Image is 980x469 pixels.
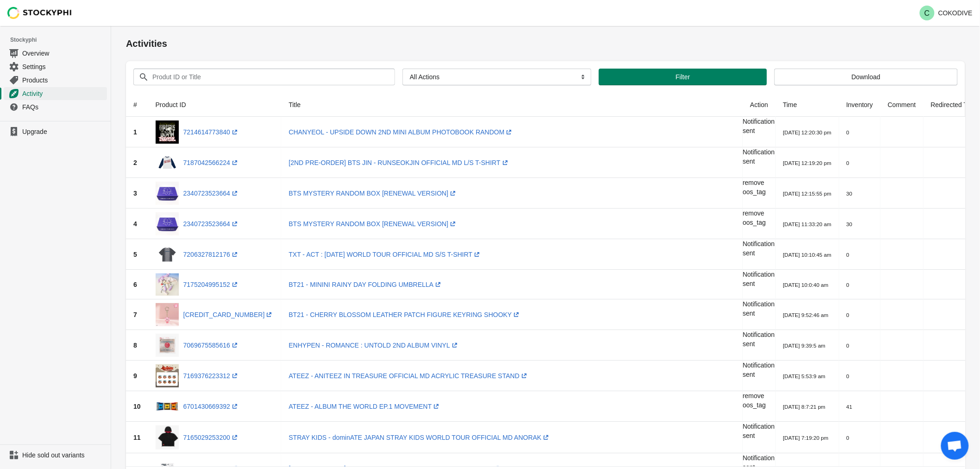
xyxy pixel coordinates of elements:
[938,9,973,17] p: COKODIVE
[847,435,849,441] small: 0
[156,395,179,418] img: pr-apple-music-album-ateez-the-world-ep-1-movement-30135988944976.jpg
[133,159,137,166] span: 2
[289,190,458,197] a: BTS MYSTERY RANDOM BOX [RENEWAL VERSION](opens a new window)
[783,160,832,166] small: [DATE] 12:19:20 pm
[289,342,459,349] a: ENHYPEN - ROMANCE : UNTOLD 2ND ALBUM VINYL(opens a new window)
[839,93,881,117] th: Inventory
[133,220,137,228] span: 4
[126,37,965,50] h1: Activities
[289,372,528,380] a: ATEEZ - ANITEEZ IN TREASURE OFFICIAL MD ACRYLIC TREASURE STAND(opens a new window)
[4,87,107,100] a: Activity
[847,252,849,258] small: 0
[783,252,832,258] small: [DATE] 10:10:45 am
[133,190,137,197] span: 3
[923,93,978,117] th: Redirected To
[156,182,179,205] img: cokodive-rm-s-bts-mystery-random-box-renewal-version-13350300647504.jpg
[783,404,826,410] small: [DATE] 8:7:21 pm
[743,300,775,317] span: Notification sent
[133,311,137,318] span: 7
[920,6,935,20] span: Avatar with initials C
[22,89,105,98] span: Activity
[847,221,853,227] small: 30
[776,93,839,117] th: Time
[916,4,976,22] button: Avatar with initials CCOKODIVE
[156,303,179,326] img: SHOOKY_f048c146-443d-454a-a32b-0de16c2ced26.jpg
[133,434,141,441] span: 11
[743,331,775,348] span: Notification sent
[599,69,767,85] button: Filter
[133,251,137,258] span: 5
[743,118,775,134] span: Notification sent
[183,190,239,197] a: 2340723523664(opens a new window)
[183,372,239,380] a: 7169376223312(opens a new window)
[183,342,239,349] a: 7069675585616(opens a new window)
[22,49,105,58] span: Overview
[774,69,958,85] button: Download
[783,435,829,441] small: [DATE] 7:19:20 pm
[4,125,107,138] a: Upgrade
[924,9,930,17] text: C
[743,209,766,226] span: remove oos_tag
[743,271,775,287] span: Notification sent
[847,129,849,135] small: 0
[156,151,179,174] img: LS_T-SHIRT_33b8a139-47a7-474f-84fd-565a20b745e4.png
[148,93,282,117] th: Product ID
[847,160,849,166] small: 0
[4,449,107,462] a: Hide sold out variants
[10,35,111,44] span: Stockyphi
[133,281,137,288] span: 6
[289,220,458,228] a: BTS MYSTERY RANDOM BOX [RENEWAL VERSION](opens a new window)
[743,148,775,165] span: Notification sent
[289,128,514,136] a: CHANYEOL - UPSIDE DOWN 2ND MINI ALBUM PHOTOBOOK RANDOM(opens a new window)
[22,76,105,85] span: Products
[156,212,179,235] img: cokodive-rm-s-bts-mystery-random-box-renewal-version-13350300647504.jpg
[183,220,239,228] a: 2340723523664(opens a new window)
[156,425,179,450] img: ANORAK_970943af-3f7c-4d9e-8673-44d6c2663004.png
[289,159,509,166] a: [2ND PRE-ORDER] BTS JIN - RUNSEOKJIN OFFICIAL MD L/S T-SHIRT(opens a new window)
[4,100,107,114] a: FAQs
[783,190,832,196] small: [DATE] 12:15:55 pm
[183,159,239,166] a: 7187042566224(opens a new window)
[183,311,274,318] a: [CREDIT_CARD_NUMBER](opens a new window)
[783,342,826,349] small: [DATE] 9:39:5 am
[289,251,482,258] a: TXT - ACT : [DATE] WORLD TOUR OFFICIAL MD S/S T-SHIRT(opens a new window)
[847,373,849,379] small: 0
[743,179,766,196] span: remove oos_tag
[743,93,776,117] th: Action
[847,282,849,288] small: 0
[847,404,853,410] small: 41
[783,282,829,288] small: [DATE] 10:0:40 am
[281,93,742,117] th: Title
[783,129,832,135] small: [DATE] 12:20:30 pm
[7,7,72,19] img: Stockyphi
[743,361,775,378] span: Notification sent
[852,73,880,81] span: Download
[783,221,832,227] small: [DATE] 11:33:20 am
[289,434,551,441] a: STRAY KIDS - dominATE JAPAN STRAY KIDS WORLD TOUR OFFICIAL MD ANORAK(opens a new window)
[22,102,105,112] span: FAQs
[133,403,141,410] span: 10
[156,120,179,144] img: UPSIDE_DOWN_a6839a9c-ac9f-49ef-8662-f37a396e2c2d.jpg
[743,240,775,257] span: Notification sent
[676,73,690,81] span: Filter
[126,93,148,117] th: #
[183,434,239,441] a: 7165029253200(opens a new window)
[847,342,849,349] small: 0
[152,69,378,85] input: Produt ID or Title
[156,243,179,266] img: SS_TSHIRT_bf7c536e-601c-4563-910e-d2358c541939.png
[156,334,179,357] img: ROMANCE_UNTOLD_LP_57624e93-728e-45ab-b5b4-993a7b7f5817.jpg
[4,60,107,73] a: Settings
[289,281,443,288] a: BT21 - MININI RAINY DAY FOLDING UMBRELLA(opens a new window)
[22,62,105,71] span: Settings
[22,127,105,136] span: Upgrade
[183,403,239,410] a: 6701430669392(opens a new window)
[743,392,766,409] span: remove oos_tag
[133,128,137,136] span: 1
[289,311,521,318] a: BT21 - CHERRY BLOSSOM LEATHER PATCH FIGURE KEYRING SHOOKY(opens a new window)
[22,450,105,460] span: Hide sold out variants
[289,403,441,410] a: ATEEZ - ALBUM THE WORLD EP.1 MOVEMENT(opens a new window)
[743,423,775,439] span: Notification sent
[183,128,239,136] a: 7214614773840(opens a new window)
[4,73,107,87] a: Products
[783,373,826,379] small: [DATE] 5:53:9 am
